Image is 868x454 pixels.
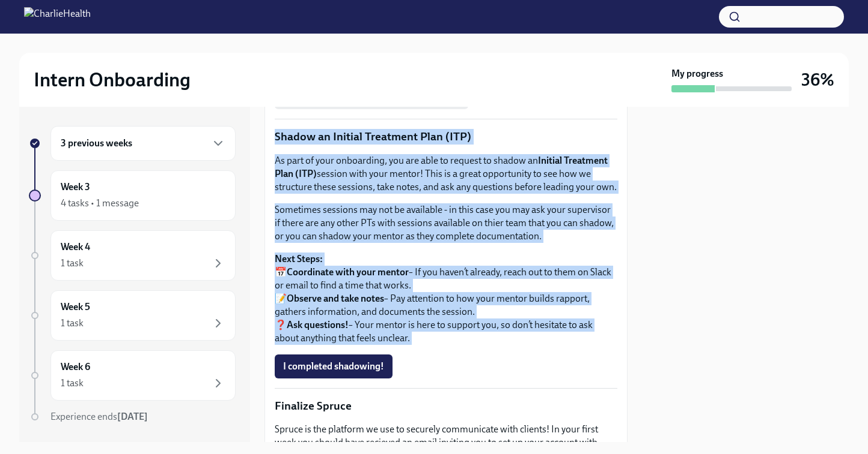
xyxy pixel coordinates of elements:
[671,67,723,80] strong: My progress
[287,319,349,330] strong: Ask questions!
[61,197,139,210] div: 4 tasks • 1 message
[61,360,90,374] h6: Week 6
[61,317,84,330] div: 1 task
[29,290,236,341] a: Week 51 task
[24,7,91,26] img: CharlieHealth
[29,230,236,281] a: Week 41 task
[275,155,608,179] strong: Initial Treatment Plan (ITP)
[61,240,90,254] h6: Week 4
[287,266,409,278] strong: Coordinate with your mentor
[61,300,90,314] h6: Week 5
[275,354,393,378] button: I completed shadowing!
[275,203,617,243] p: Sometimes sessions may not be available - in this case you may ask your supervisor if there are a...
[29,170,236,221] a: Week 34 tasks • 1 message
[275,253,323,264] strong: Next Steps:
[275,154,617,194] p: As part of your onboarding, you are able to request to shadow an session with your mentor! This i...
[275,252,617,345] p: 📅 – If you haven’t already, reach out to them on Slack or email to find a time that works. 📝 – Pa...
[61,257,84,270] div: 1 task
[61,137,132,150] h6: 3 previous weeks
[29,350,236,401] a: Week 61 task
[61,181,90,194] h6: Week 3
[61,377,84,390] div: 1 task
[34,68,191,92] h2: Intern Onboarding
[801,69,834,91] h3: 36%
[275,398,617,414] p: Finalize Spruce
[117,411,148,422] strong: [DATE]
[50,411,148,422] span: Experience ends
[275,129,617,145] p: Shadow an Initial Treatment Plan (ITP)
[287,293,384,304] strong: Observe and take notes
[283,360,384,372] span: I completed shadowing!
[50,126,236,161] div: 3 previous weeks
